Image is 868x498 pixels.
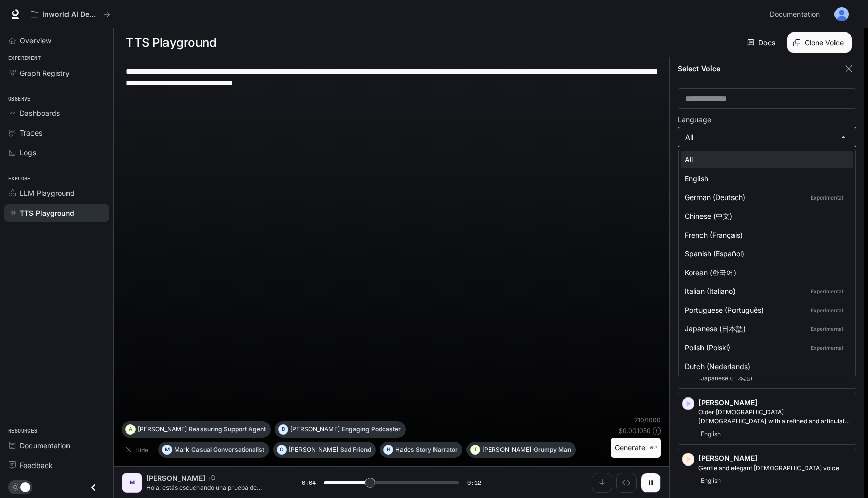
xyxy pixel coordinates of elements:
[809,287,845,296] p: Experimental
[809,193,845,202] p: Experimental
[685,361,845,372] div: Dutch (Nederlands)
[685,267,845,278] div: Korean (한국어)
[809,306,845,315] p: Experimental
[685,342,845,353] div: Polish (Polski)
[809,343,845,352] p: Experimental
[685,286,845,296] div: Italian (Italiano)
[685,323,845,334] div: Japanese (日本語)
[685,192,845,203] div: German (Deutsch)
[685,229,845,240] div: French (Français)
[685,211,845,221] div: Chinese (中文)
[685,248,845,259] div: Spanish (Español)
[809,324,845,334] p: Experimental
[685,154,845,165] div: All
[685,173,845,184] div: English
[685,305,845,315] div: Portuguese (Português)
